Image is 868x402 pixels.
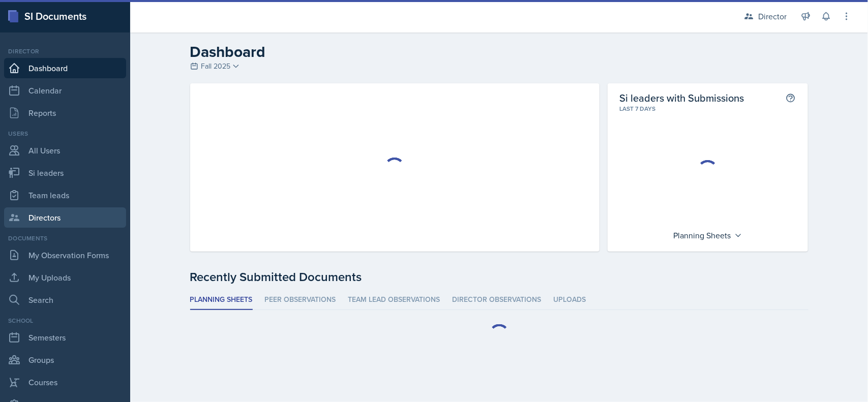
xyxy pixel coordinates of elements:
[4,47,126,56] div: Director
[348,290,440,310] li: Team lead Observations
[265,290,336,310] li: Peer Observations
[4,316,126,325] div: School
[190,43,809,61] h2: Dashboard
[758,10,787,22] div: Director
[190,268,809,286] div: Recently Submitted Documents
[4,372,126,392] a: Courses
[620,91,744,104] h2: Si leaders with Submissions
[4,267,126,288] a: My Uploads
[4,350,126,370] a: Groups
[201,61,231,72] span: Fall 2025
[453,290,542,310] li: Director Observations
[4,327,126,348] a: Semesters
[4,234,126,243] div: Documents
[4,290,126,310] a: Search
[4,80,126,101] a: Calendar
[620,104,796,113] div: Last 7 days
[4,163,126,183] a: Si leaders
[4,140,126,161] a: All Users
[4,103,126,123] a: Reports
[669,227,747,243] div: Planning Sheets
[190,290,253,310] li: Planning Sheets
[4,245,126,265] a: My Observation Forms
[4,129,126,138] div: Users
[554,290,586,310] li: Uploads
[4,185,126,205] a: Team leads
[4,58,126,78] a: Dashboard
[4,207,126,228] a: Directors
